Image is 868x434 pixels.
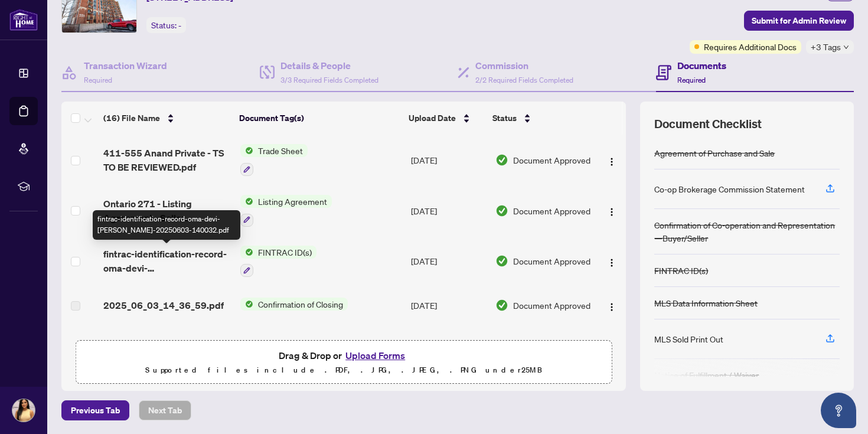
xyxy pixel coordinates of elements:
button: Status IconTrade Sheet [240,144,308,176]
span: Document Approved [513,204,590,217]
td: [DATE] [406,324,491,371]
img: Document Status [495,254,508,267]
button: Status IconListing Agreement [240,195,332,227]
div: MLS Data Information Sheet [654,296,758,309]
h4: Commission [475,58,573,73]
span: 3/3 Required Fields Completed [280,76,378,84]
th: (16) File Name [99,102,234,135]
img: Status Icon [240,144,253,157]
div: fintrac-identification-record-oma-devi-[PERSON_NAME]-20250603-140032.pdf [93,210,240,240]
span: Status [492,112,517,125]
th: Status [488,102,593,135]
img: Status Icon [240,246,253,259]
button: Logo [602,151,621,169]
button: Status IconConfirmation of Closing [240,298,348,311]
h4: Documents [677,58,726,73]
span: Required [84,76,112,84]
button: Status IconFINTRAC ID(s) [240,246,316,278]
img: Profile Icon [12,399,35,422]
button: Open asap [821,393,856,428]
img: Logo [607,302,616,312]
span: Agent EFT 0 comm 2506782.pdf [103,334,230,362]
td: [DATE] [406,236,491,287]
span: Requires Additional Docs [704,40,797,53]
td: [DATE] [406,135,491,185]
span: Ontario 271 - Listing Agreement - Seller Designated Representation Agreement - Authority to Offer... [103,197,230,225]
span: Document Approved [513,254,590,267]
p: Supported files include .PDF, .JPG, .JPEG, .PNG under 25 MB [83,363,604,377]
span: Upload Date [409,112,456,125]
span: FINTRAC ID(s) [253,246,316,259]
img: Document Status [495,204,508,217]
th: Upload Date [404,102,488,135]
img: Logo [607,258,616,267]
div: MLS Sold Print Out [654,332,723,345]
span: +3 Tags [811,40,841,54]
div: Co-op Brokerage Commission Statement [654,182,805,195]
button: Upload Forms [342,348,409,363]
img: Document Status [495,299,508,312]
button: Next Tab [139,400,191,420]
button: Previous Tab [61,400,129,420]
h4: Details & People [280,58,378,73]
span: down [843,44,849,50]
span: Drag & Drop or [279,348,409,363]
td: [DATE] [406,185,491,236]
span: Required [677,76,706,84]
td: [DATE] [406,286,491,324]
span: 411-555 Anand Private - TS TO BE REVIEWED.pdf [103,146,230,174]
img: Status Icon [240,298,253,311]
span: Drag & Drop orUpload FormsSupported files include .PDF, .JPG, .JPEG, .PNG under25MB [76,341,611,384]
span: (16) File Name [103,112,160,125]
img: Logo [607,157,616,167]
button: Logo [602,252,621,270]
img: logo [9,9,38,31]
img: Status Icon [240,195,253,208]
button: Logo [602,296,621,315]
div: Confirmation of Co-operation and Representation—Buyer/Seller [654,218,840,244]
img: Document Status [495,154,508,167]
div: Agreement of Purchase and Sale [654,146,775,159]
span: 2025_06_03_14_36_59.pdf [103,298,224,312]
span: Confirmation of Closing [253,298,348,311]
span: Submit for Admin Review [752,11,846,30]
img: Logo [607,207,616,217]
span: Listing Agreement [253,195,332,208]
span: - [178,20,181,31]
button: Submit for Admin Review [744,11,854,31]
th: Document Tag(s) [234,102,404,135]
h4: Transaction Wizard [84,58,167,73]
span: Trade Sheet [253,144,308,157]
span: fintrac-identification-record-oma-devi-[PERSON_NAME]-20250603-140032.pdf [103,247,230,275]
div: Status: [146,17,186,33]
div: FINTRAC ID(s) [654,264,708,277]
button: Logo [602,201,621,220]
span: Document Checklist [654,116,762,132]
span: Document Approved [513,154,590,167]
span: Document Approved [513,299,590,312]
span: 2/2 Required Fields Completed [475,76,573,84]
span: Previous Tab [71,401,120,420]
